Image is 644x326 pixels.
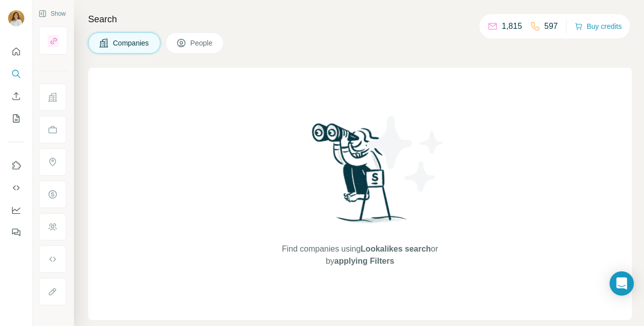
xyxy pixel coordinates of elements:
[334,257,394,265] span: applying Filters
[8,65,24,83] button: Search
[360,244,431,253] span: Lookalikes search
[544,20,558,32] p: 597
[502,20,522,32] p: 1,815
[610,271,634,296] div: Open Intercom Messenger
[8,223,24,241] button: Feedback
[307,120,413,233] img: Surfe Illustration - Woman searching with binoculars
[575,19,622,33] button: Buy credits
[8,109,24,128] button: My lists
[8,201,24,219] button: Dashboard
[279,243,441,267] span: Find companies using or by
[113,38,150,48] span: Companies
[31,6,73,21] button: Show
[8,43,24,61] button: Quick start
[88,12,632,26] h4: Search
[8,156,24,175] button: Use Surfe on LinkedIn
[8,87,24,105] button: Enrich CSV
[8,10,24,26] img: Avatar
[360,108,451,199] img: Surfe Illustration - Stars
[8,179,24,197] button: Use Surfe API
[190,38,214,48] span: People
